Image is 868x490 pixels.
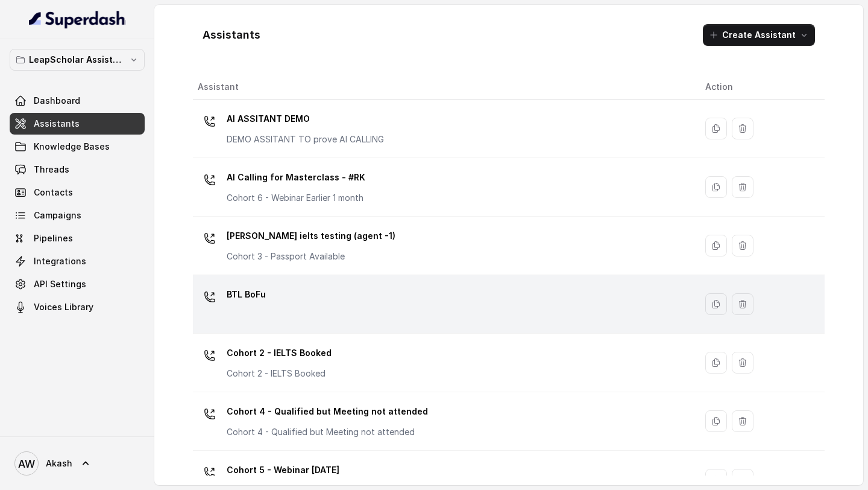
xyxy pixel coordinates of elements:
p: Cohort 6 - Webinar Earlier 1 month [227,192,365,204]
a: Voices Library [10,296,145,318]
button: Create Assistant [703,24,815,46]
a: Akash [10,447,145,480]
a: Pipelines [10,227,145,249]
a: API Settings [10,273,145,295]
p: [PERSON_NAME] ielts testing (agent -1) [227,226,395,246]
p: Cohort 4 - Qualified but Meeting not attended [227,426,428,438]
p: Cohort 5 - Webinar [DATE] [227,460,339,480]
span: Voices Library [34,301,93,313]
p: Cohort 2 - IELTS Booked [227,367,332,380]
span: Pipelines [34,232,73,244]
th: Assistant [193,75,696,100]
p: BTL BoFu [227,285,266,304]
span: Assistants [34,118,80,130]
p: AI Calling for Masterclass - #RK [227,168,365,187]
a: Campaigns [10,205,145,226]
h1: Assistants [203,25,260,45]
p: Cohort 2 - IELTS Booked [227,343,332,363]
p: Cohort 3 - Passport Available [227,250,395,262]
a: Integrations [10,250,145,272]
button: LeapScholar Assistant [10,49,145,71]
span: Contacts [34,186,73,199]
img: light.svg [29,10,126,29]
span: API Settings [34,278,86,290]
th: Action [696,75,825,100]
span: Dashboard [34,95,80,107]
text: AW [18,457,35,470]
span: Threads [34,164,69,176]
span: Akash [46,457,72,469]
a: Threads [10,159,145,180]
a: Contacts [10,182,145,203]
span: Campaigns [34,209,81,221]
p: LeapScholar Assistant [29,52,125,67]
a: Knowledge Bases [10,136,145,157]
p: DEMO ASSITANT TO prove AI CALLING [227,133,384,145]
p: AI ASSITANT DEMO [227,109,384,129]
span: Integrations [34,255,86,267]
span: Knowledge Bases [34,141,110,153]
p: Cohort 4 - Qualified but Meeting not attended [227,402,428,421]
a: Dashboard [10,90,145,112]
a: Assistants [10,113,145,135]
